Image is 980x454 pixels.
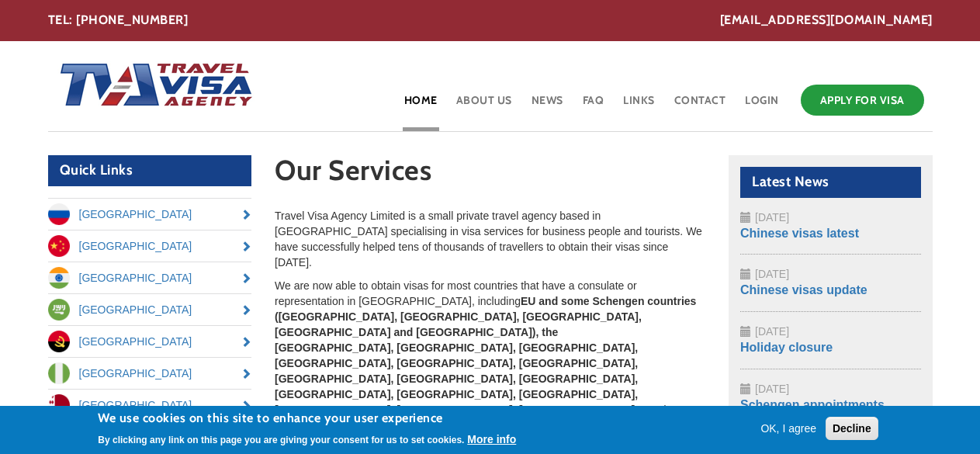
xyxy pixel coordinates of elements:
button: OK, I agree [754,421,822,436]
span: [DATE] [755,268,789,280]
span: [DATE] [755,325,789,338]
button: Decline [826,417,878,440]
a: About Us [455,81,514,131]
a: Chinese visas latest [740,227,859,240]
p: By clicking any link on this page you are giving your consent for us to set cookies. [98,435,464,445]
a: Links [622,81,656,131]
button: More info [467,431,516,447]
a: [EMAIL_ADDRESS][DOMAIN_NAME] [720,12,933,29]
span: [DATE] [755,383,789,395]
p: Travel Visa Agency Limited is a small private travel agency based in [GEOGRAPHIC_DATA] specialisi... [275,208,705,270]
a: [GEOGRAPHIC_DATA] [48,230,252,262]
a: [GEOGRAPHIC_DATA] [48,326,252,357]
a: [GEOGRAPHIC_DATA] [48,294,252,325]
a: [GEOGRAPHIC_DATA] [48,262,252,293]
h1: Our Services [275,155,705,193]
a: [GEOGRAPHIC_DATA] [48,199,252,230]
div: TEL: [PHONE_NUMBER] [48,12,933,29]
a: Holiday closure [740,341,833,354]
a: [GEOGRAPHIC_DATA] [48,390,252,421]
a: News [530,81,565,131]
span: [DATE] [755,211,789,224]
a: Login [743,81,781,131]
h2: We use cookies on this site to enhance your user experience [98,410,516,427]
a: Schengen appointments updated [740,398,885,429]
h2: Latest News [740,167,921,198]
a: Home [403,81,439,131]
a: Chinese visas update [740,283,867,296]
a: FAQ [581,81,606,131]
a: [GEOGRAPHIC_DATA] [48,358,252,389]
img: Home [48,47,255,125]
a: Apply for Visa [801,85,924,116]
a: Contact [673,81,728,131]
